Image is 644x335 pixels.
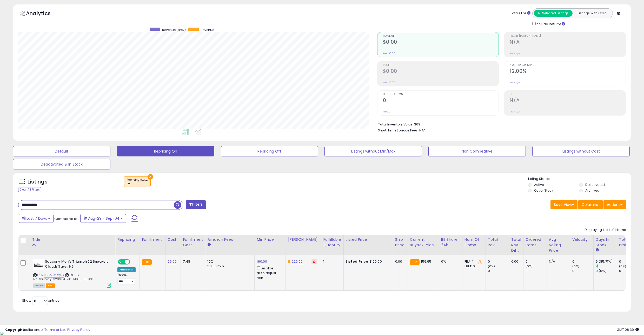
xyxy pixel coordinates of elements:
[550,200,577,209] button: Save View
[33,259,44,270] img: 31HHt0UB1NL._SL40_.jpg
[67,327,90,332] a: Privacy Policy
[54,216,78,221] span: Compared to:
[572,269,593,273] div: 0
[511,237,521,253] div: Total Rev. Diff.
[528,21,571,27] div: Include Returns
[596,269,617,273] div: 0 (0%)
[464,237,483,248] div: Num of Comp.
[585,227,626,232] div: Displaying 1 to 1 of 1 items
[324,146,422,156] button: Listings without Min/Max
[46,283,55,288] span: FBA
[441,237,460,248] div: BB Share 24h.
[28,178,48,186] h5: Listings
[18,187,41,192] div: Clear All Filters
[118,260,125,264] span: ON
[291,259,303,264] a: 220.00
[257,265,282,280] div: Disable auto adjust min
[207,242,210,247] small: Amazon Fees.
[383,110,390,113] small: Prev: 0
[142,259,151,265] small: FBA
[510,68,626,75] h2: 12.00%
[383,97,499,104] h2: 0
[127,182,148,185] div: on
[117,267,136,272] div: Amazon AI
[22,298,59,303] span: Show: entries
[257,237,283,242] div: Min Price
[19,214,54,223] button: Last 7 Days
[346,237,391,242] div: Listed Price
[572,10,611,17] button: Listings With Cost
[207,237,252,242] div: Amazon Fees
[510,39,626,46] h2: N/A
[534,10,573,17] button: All Selected Listings
[117,146,214,156] button: Repricing On
[428,146,526,156] button: Non Competitive
[526,269,547,273] div: 0
[378,122,413,127] b: Total Inventory Value:
[619,259,640,264] div: 0
[13,146,110,156] button: Default
[142,237,163,242] div: Fulfillment
[578,200,603,209] button: Columns
[603,200,626,209] button: Actions
[183,237,203,248] div: Fulfillment Cost
[88,216,119,221] span: Aug-29 - Sep-04
[201,28,214,32] span: Revenue
[510,52,520,55] small: Prev: N/A
[32,237,113,242] div: Title
[534,188,553,193] label: Out of Stock
[395,237,406,248] div: Ship Price
[510,110,520,113] small: Prev: N/A
[45,259,108,270] b: Saucony Men's Triumph 22 Sneaker, Cloud/Navy, 9.5
[186,200,206,209] button: Filters
[378,121,622,127] li: $69
[13,159,110,169] button: Deactivated & In Stock
[80,214,126,223] button: Aug-29 - Sep-04
[383,68,499,75] h2: $0.00
[619,237,638,248] div: Total Profit
[323,259,339,264] div: 1
[323,237,341,248] div: Fulfillable Quantity
[441,259,458,264] div: 0%
[585,182,605,187] label: Deactivated
[410,237,437,248] div: Current Buybox Price
[168,259,177,264] a: 69.00
[207,259,250,264] div: 15%
[129,260,138,264] span: OFF
[383,81,395,84] small: Prev: $0.00
[534,182,544,187] label: Active
[511,259,519,264] div: 0.00
[526,237,545,248] div: Ordered Items
[168,237,179,242] div: Cost
[572,259,593,264] div: 0
[383,35,499,37] span: Revenue
[510,81,520,84] small: Prev: N/A
[488,259,509,264] div: 0
[26,216,47,221] span: Last 7 Days
[346,259,389,264] div: $160.00
[383,39,499,46] h2: $0.00
[395,259,404,264] div: 0.00
[488,264,495,268] small: (0%)
[549,259,566,264] div: N/A
[162,28,186,32] span: Revenue (prev)
[5,327,90,332] div: seller snap | |
[117,273,136,285] div: Preset:
[528,176,631,181] p: Listing States:
[596,237,615,248] div: Days In Stock
[510,97,626,104] h2: N/A
[510,64,626,67] span: Avg. Buybox Share
[117,237,137,242] div: Repricing
[33,273,94,281] span: | SKU: SR-NY_Saucony_S20964-218_M9.5_69_160
[572,264,580,268] small: (0%)
[44,273,64,277] a: B0CMBVDQTG
[410,259,420,265] small: FBA
[619,269,640,273] div: 0
[257,259,267,264] a: 160.00
[26,10,61,18] h5: Analytics
[464,264,482,269] div: FBM: 0
[127,178,148,186] span: Repricing state :
[207,264,250,269] div: $0.30 min
[464,259,482,264] div: FBA: 1
[585,188,599,193] label: Archived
